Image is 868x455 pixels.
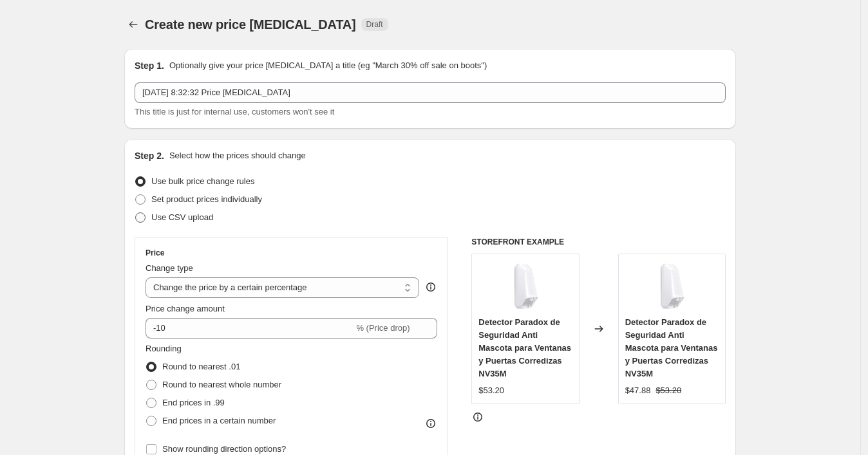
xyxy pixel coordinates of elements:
div: $53.20 [478,384,504,397]
span: End prices in .99 [162,398,225,407]
div: $47.88 [625,384,651,397]
h6: STOREFRONT EXAMPLE [471,237,726,247]
div: help [424,281,437,293]
h3: Price [146,248,164,258]
span: This title is just for internal use, customers won't see it [135,107,334,116]
strike: $53.20 [656,384,681,397]
button: Price change jobs [124,15,142,33]
img: NV35M-2_80x.jpg [646,261,697,312]
span: Detector Paradox de Seguridad Anti Mascota para Ventanas y Puertas Corredizas NV35M [625,317,718,378]
h2: Step 2. [135,149,164,162]
img: NV35M-2_80x.jpg [500,261,551,312]
span: Rounding [146,344,182,353]
span: Round to nearest .01 [162,362,240,371]
span: % (Price drop) [356,323,410,333]
span: Price change amount [146,304,225,313]
span: Change type [146,263,193,273]
span: Use bulk price change rules [151,176,254,186]
span: Show rounding direction options? [162,444,286,454]
span: Round to nearest whole number [162,380,281,389]
p: Select how the prices should change [169,149,306,162]
span: Set product prices individually [151,194,262,204]
span: Create new price [MEDICAL_DATA] [145,17,356,32]
span: Draft [366,19,383,30]
input: 30% off holiday sale [135,82,726,103]
p: Optionally give your price [MEDICAL_DATA] a title (eg "March 30% off sale on boots") [169,59,487,72]
input: -15 [146,318,354,339]
h2: Step 1. [135,59,164,72]
span: Detector Paradox de Seguridad Anti Mascota para Ventanas y Puertas Corredizas NV35M [478,317,571,378]
span: Use CSV upload [151,212,213,222]
span: End prices in a certain number [162,416,276,425]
